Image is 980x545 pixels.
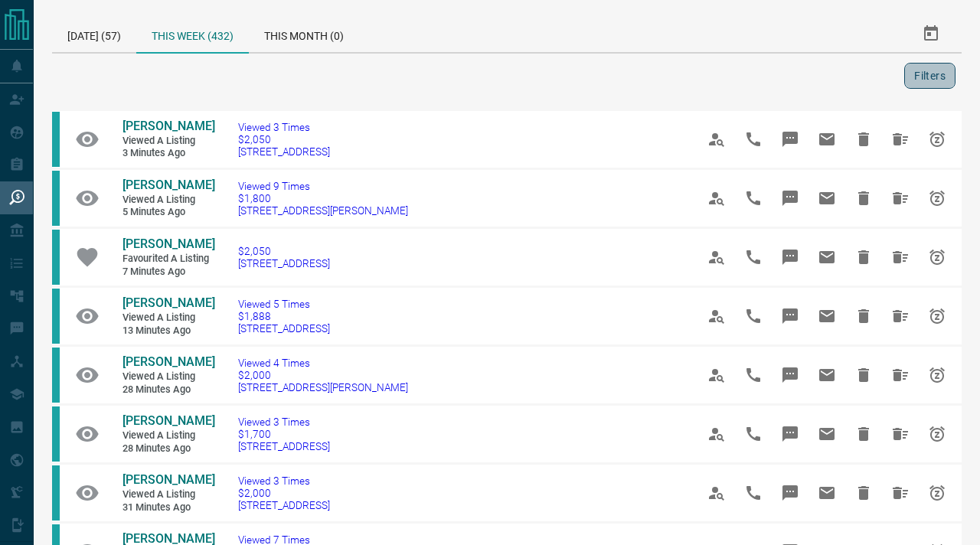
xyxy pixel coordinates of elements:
span: Viewed 4 Times [238,357,408,369]
span: Hide All from Leon Richards [882,357,919,393]
span: [STREET_ADDRESS] [238,499,330,511]
span: Hide All from Leon Richards [882,239,919,276]
div: condos.ca [52,465,60,521]
span: [STREET_ADDRESS] [238,322,330,335]
span: Call [735,239,772,276]
span: Snooze [919,298,955,335]
span: View Profile [698,121,735,158]
span: 31 minutes ago [122,501,214,514]
a: Viewed 3 Times$2,050[STREET_ADDRESS] [238,121,330,158]
span: Email [808,298,845,335]
span: Message [772,121,808,158]
span: 13 minutes ago [122,325,214,338]
span: Viewed 3 Times [238,475,330,487]
div: condos.ca [52,230,60,285]
span: Viewed a Listing [122,370,214,383]
span: [STREET_ADDRESS] [238,257,330,269]
span: Snooze [919,121,955,158]
span: Viewed 9 Times [238,180,408,192]
span: Email [808,121,845,158]
span: Email [808,475,845,511]
span: Message [772,180,808,217]
span: Hide All from Leon Richards [882,298,919,335]
span: 3 minutes ago [122,147,214,160]
div: condos.ca [52,348,60,403]
span: Email [808,357,845,393]
a: [PERSON_NAME] [122,354,214,370]
span: [STREET_ADDRESS][PERSON_NAME] [238,381,408,393]
a: Viewed 3 Times$1,700[STREET_ADDRESS] [238,416,330,452]
a: Viewed 5 Times$1,888[STREET_ADDRESS] [238,298,330,335]
a: Viewed 9 Times$1,800[STREET_ADDRESS][PERSON_NAME] [238,180,408,217]
span: [PERSON_NAME] [122,413,215,428]
span: $2,050 [238,245,330,257]
span: Call [735,357,772,393]
span: Call [735,121,772,158]
span: View Profile [698,239,735,276]
span: Hide [845,475,882,511]
span: Message [772,239,808,276]
span: $1,888 [238,310,330,322]
div: This Month (0) [249,15,359,52]
span: Hide [845,180,882,217]
a: [PERSON_NAME] [122,413,214,429]
span: Viewed a Listing [122,488,214,501]
span: Viewed a Listing [122,135,214,148]
span: 28 minutes ago [122,383,214,397]
span: Email [808,416,845,452]
span: Snooze [919,180,955,217]
a: Viewed 4 Times$2,000[STREET_ADDRESS][PERSON_NAME] [238,357,408,393]
span: Hide [845,298,882,335]
span: View Profile [698,475,735,511]
span: 7 minutes ago [122,266,214,279]
div: [DATE] (57) [52,15,136,52]
span: Email [808,180,845,217]
span: Snooze [919,357,955,393]
div: condos.ca [52,171,60,226]
span: Message [772,416,808,452]
span: Message [772,475,808,511]
span: Viewed 3 Times [238,416,330,428]
span: Viewed a Listing [122,194,214,207]
div: This Week (432) [136,15,249,54]
span: View Profile [698,180,735,217]
span: Viewed a Listing [122,429,214,442]
a: [PERSON_NAME] [122,472,214,488]
div: condos.ca [52,289,60,344]
span: [PERSON_NAME] [122,295,215,310]
span: Snooze [919,416,955,452]
span: Hide All from Judy Kwon [882,475,919,511]
span: Email [808,239,845,276]
span: Snooze [919,239,955,276]
span: $1,700 [238,428,330,440]
span: [STREET_ADDRESS] [238,145,330,158]
span: Hide All from Leon Richards [882,416,919,452]
span: Viewed 5 Times [238,298,330,310]
span: $2,000 [238,487,330,499]
div: condos.ca [52,112,60,167]
a: [PERSON_NAME] [122,178,214,194]
span: $2,050 [238,133,330,145]
span: Snooze [919,475,955,511]
a: [PERSON_NAME] [122,295,214,312]
span: 28 minutes ago [122,442,214,455]
span: View Profile [698,298,735,335]
span: Hide All from Leon Richards [882,121,919,158]
span: Viewed 3 Times [238,121,330,133]
span: [PERSON_NAME] [122,354,215,369]
span: Favourited a Listing [122,253,214,266]
span: View Profile [698,357,735,393]
span: Viewed a Listing [122,312,214,325]
span: View Profile [698,416,735,452]
a: [PERSON_NAME] [122,237,214,253]
a: Viewed 3 Times$2,000[STREET_ADDRESS] [238,475,330,511]
span: Call [735,298,772,335]
a: $2,050[STREET_ADDRESS] [238,245,330,269]
span: Call [735,475,772,511]
span: $1,800 [238,192,408,204]
button: Select Date Range [913,15,949,52]
span: Call [735,180,772,217]
span: Hide [845,121,882,158]
span: [PERSON_NAME] [122,178,215,192]
span: Call [735,416,772,452]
